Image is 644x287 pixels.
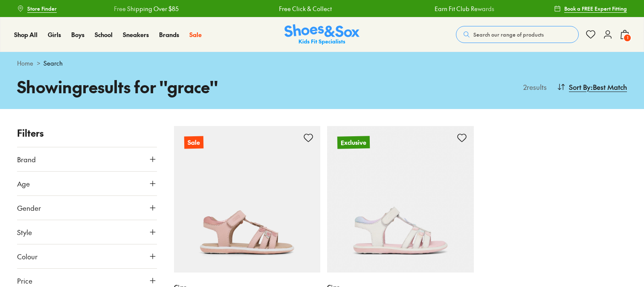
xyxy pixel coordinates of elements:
[44,59,63,68] span: Search
[337,136,370,149] p: Exclusive
[159,30,179,39] a: Brands
[569,82,591,92] span: Sort By
[279,4,332,13] a: Free Click & Collect
[114,4,179,13] a: Free Shipping Over $85
[17,59,627,68] div: >
[17,126,157,140] p: Filters
[95,30,113,39] a: School
[520,82,547,92] p: 2 results
[17,227,32,237] span: Style
[17,154,36,164] span: Brand
[17,59,33,68] a: Home
[14,30,38,39] a: Shop All
[17,1,57,16] a: Store Finder
[456,26,579,43] button: Search our range of products
[17,172,157,195] button: Age
[17,203,41,213] span: Gender
[284,24,360,45] img: SNS_Logo_Responsive.svg
[159,30,179,39] span: Brands
[9,230,43,261] iframe: Gorgias live chat messenger
[623,34,632,42] span: 1
[284,24,360,45] a: Shoes & Sox
[48,30,61,39] a: Girls
[17,75,322,99] h1: Showing results for " grace "
[95,30,113,39] span: School
[17,276,32,286] span: Price
[189,30,202,39] span: Sale
[71,30,84,39] span: Boys
[184,136,203,149] p: Sale
[123,30,149,39] a: Sneakers
[17,147,157,171] button: Brand
[27,5,57,12] span: Store Finder
[14,30,38,39] span: Shop All
[71,30,84,39] a: Boys
[17,178,30,189] span: Age
[48,30,61,39] span: Girls
[557,77,627,96] button: Sort By:Best Match
[435,4,494,13] a: Earn Fit Club Rewards
[17,196,157,220] button: Gender
[174,126,321,273] a: Sale
[17,244,157,268] button: Colour
[564,5,627,12] span: Book a FREE Expert Fitting
[17,220,157,244] button: Style
[327,126,474,273] a: Exclusive
[189,30,202,39] a: Sale
[123,30,149,39] span: Sneakers
[554,1,627,16] a: Book a FREE Expert Fitting
[591,82,627,92] span: : Best Match
[620,25,630,44] button: 1
[473,31,544,38] span: Search our range of products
